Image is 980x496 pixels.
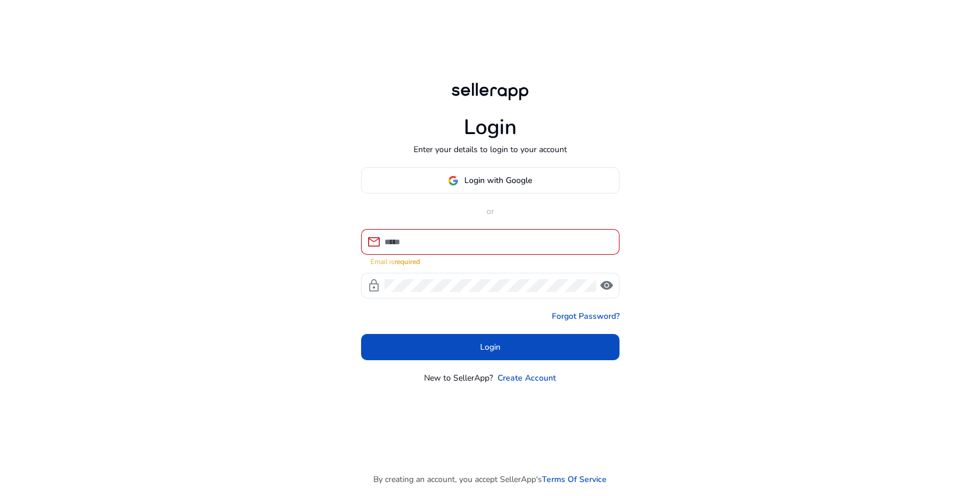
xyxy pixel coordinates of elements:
mat-error: Email is [370,255,610,267]
strong: required [394,257,420,266]
a: Terms Of Service [542,473,607,486]
img: google-logo.svg [448,175,459,186]
span: mail [367,235,381,249]
span: Login [480,341,501,353]
button: Login with Google [361,167,619,194]
span: lock [367,279,381,293]
h1: Login [464,115,517,140]
button: Login [361,334,619,360]
p: Enter your details to login to your account [414,143,567,156]
p: New to SellerApp? [424,372,493,384]
p: or [361,205,619,217]
a: Create Account [498,372,556,384]
span: Login with Google [464,174,532,187]
a: Forgot Password? [552,310,619,322]
span: visibility [600,279,614,293]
